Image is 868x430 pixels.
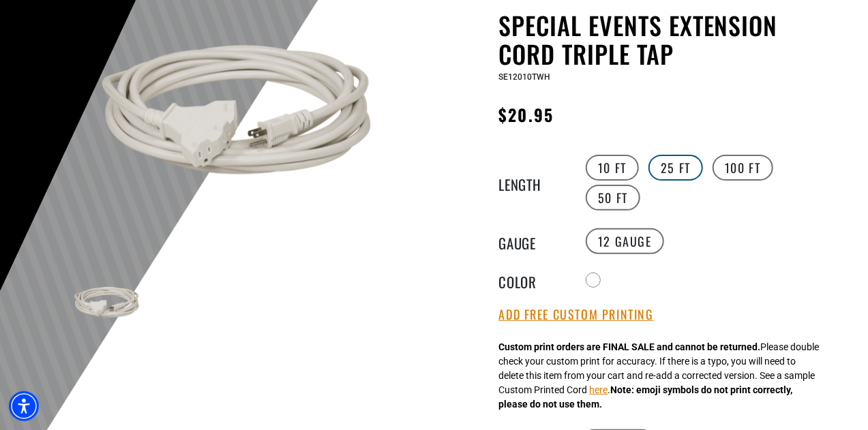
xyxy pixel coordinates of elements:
button: Add Free Custom Printing [499,307,654,322]
span: $20.95 [499,102,554,127]
span: SE12010TWH [499,72,551,82]
label: 10 FT [586,155,639,181]
button: here [590,383,608,397]
h1: Special Events Extension Cord Triple Tap [499,11,833,68]
legend: Length [499,174,567,191]
legend: Gauge [499,232,567,250]
label: 12 Gauge [586,228,664,254]
img: white [65,279,145,332]
legend: Color [499,271,567,289]
strong: Note: emoji symbols do not print correctly, please do not use them. [499,384,793,410]
label: 100 FT [713,155,773,181]
label: 50 FT [586,185,640,211]
div: Please double check your custom print for accuracy. If there is a typo, you will need to delete t... [499,340,820,412]
strong: Custom print orders are FINAL SALE and cannot be returned. [499,341,761,352]
div: Accessibility Menu [9,391,39,421]
img: white [65,14,394,232]
label: 25 FT [648,155,703,181]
